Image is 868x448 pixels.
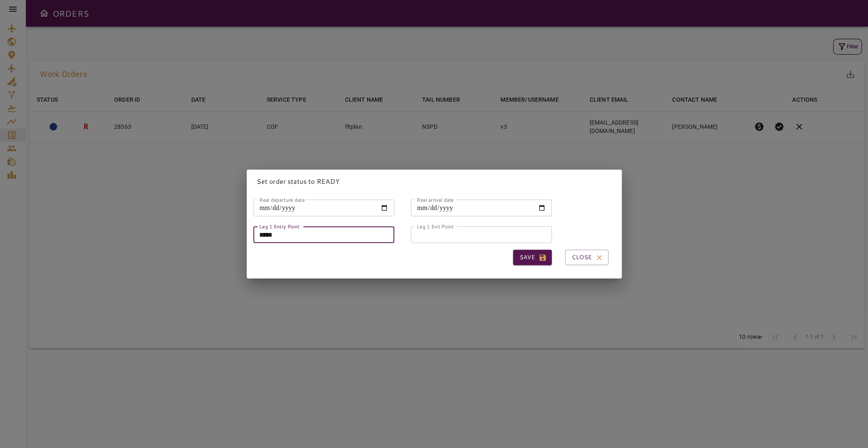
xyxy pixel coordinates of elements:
[259,196,305,203] label: Real departure date
[257,176,612,186] p: Set order status to READY
[417,196,454,203] label: Real arrival date
[513,250,552,265] button: Save
[565,250,608,265] button: Close
[417,223,453,230] label: Leg 1 Exit Point
[259,223,299,230] label: Leg 1 Entry Point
